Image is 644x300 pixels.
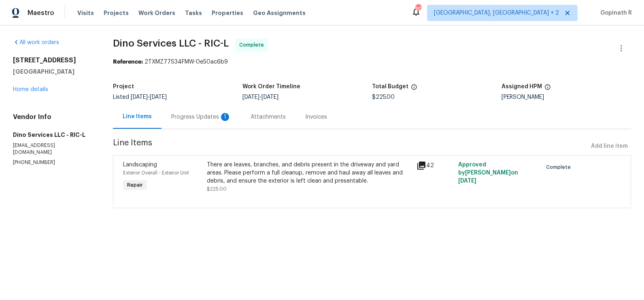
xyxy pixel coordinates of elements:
p: [EMAIL_ADDRESS][DOMAIN_NAME] [13,142,94,156]
span: Landscaping [123,162,157,168]
h5: Project [113,84,134,89]
div: Line Items [123,113,152,121]
a: All work orders [13,40,59,45]
span: - [242,94,278,100]
span: $225.00 [207,187,227,191]
a: Home details [13,87,48,92]
div: Invoices [305,113,327,121]
span: Projects [104,9,129,17]
span: [DATE] [261,94,278,100]
div: 42 [417,161,453,170]
h2: [STREET_ADDRESS] [13,56,94,64]
p: [PHONE_NUMBER] [13,159,94,166]
h5: Work Order Timeline [242,84,300,89]
span: [GEOGRAPHIC_DATA], [GEOGRAPHIC_DATA] + 2 [434,9,559,17]
span: $225.00 [372,94,395,100]
span: Approved by [PERSON_NAME] on [458,162,518,184]
h5: [GEOGRAPHIC_DATA] [13,68,94,76]
div: 90 [415,5,421,13]
span: Complete [546,163,574,171]
div: Progress Updates [171,113,231,121]
h5: Assigned HPM [502,84,542,89]
span: [DATE] [242,94,259,100]
span: [DATE] [458,178,476,184]
span: Work Orders [138,9,175,17]
span: Gopinath R [597,9,632,17]
span: Dino Services LLC - RIC-L [113,38,229,48]
h4: Vendor Info [13,113,94,121]
span: Repair [124,181,146,189]
span: Visits [77,9,94,17]
span: Line Items [113,139,588,154]
span: - [131,94,167,100]
span: The total cost of line items that have been proposed by Opendoor. This sum includes line items th... [411,84,417,94]
span: Maestro [28,9,54,17]
h5: Dino Services LLC - RIC-L [13,131,94,139]
h5: Total Budget [372,84,408,89]
span: Geo Assignments [253,9,306,17]
div: Attachments [251,113,286,121]
span: [DATE] [150,94,167,100]
span: The hpm assigned to this work order. [544,84,551,94]
div: [PERSON_NAME] [502,94,631,100]
div: 1 [221,113,229,121]
span: Exterior Overall - Exterior Unit [123,170,189,175]
span: [DATE] [131,94,148,100]
div: 2TXMZ77S34FMW-0e50ac6b9 [113,58,631,66]
div: There are leaves, branches, and debris present in the driveway and yard areas. Please perform a f... [207,161,411,185]
span: Properties [212,9,243,17]
span: Tasks [185,10,202,16]
span: Listed [113,94,167,100]
b: Reference: [113,59,143,65]
span: Complete [239,41,267,49]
